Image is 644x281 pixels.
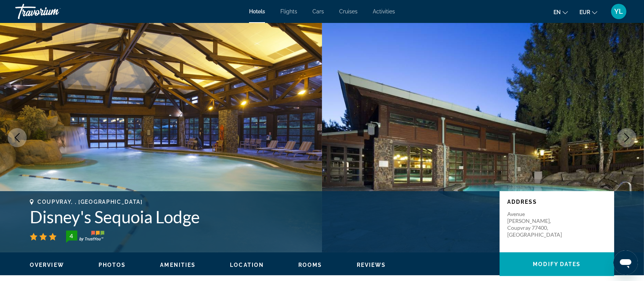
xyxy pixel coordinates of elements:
img: TrustYou guest rating badge [66,231,104,243]
span: Photos [99,262,126,268]
span: Modify Dates [533,261,581,267]
a: Activities [373,8,395,15]
a: Travorium [15,2,92,21]
button: Amenities [160,262,196,268]
div: 4 [64,231,79,240]
button: Photos [99,262,126,268]
button: Overview [30,262,64,268]
iframe: Bouton de lancement de la fenêtre de messagerie [613,250,638,275]
p: Avenue [PERSON_NAME], Coupvray 77400, [GEOGRAPHIC_DATA] [507,211,568,238]
button: Modify Dates [500,252,614,276]
a: Cruises [339,8,358,15]
a: Hotels [249,8,265,15]
button: Reviews [357,262,386,268]
button: Rooms [298,262,322,268]
span: Location [230,262,264,268]
span: Reviews [357,262,386,268]
span: EUR [579,9,590,15]
p: Address [507,199,607,205]
span: en [553,9,561,15]
button: Next image [617,128,636,147]
a: Flights [280,8,297,15]
span: YL [615,8,623,15]
span: Coupvray, , [GEOGRAPHIC_DATA] [37,199,143,205]
a: Cars [312,8,324,15]
span: Overview [30,262,64,268]
span: Amenities [160,262,196,268]
button: Change language [553,6,568,18]
h1: Disney's Sequoia Lodge [30,207,492,227]
button: Change currency [579,6,597,18]
button: User Menu [609,3,629,19]
span: Rooms [298,262,322,268]
button: Previous image [8,128,27,147]
button: Location [230,262,264,268]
